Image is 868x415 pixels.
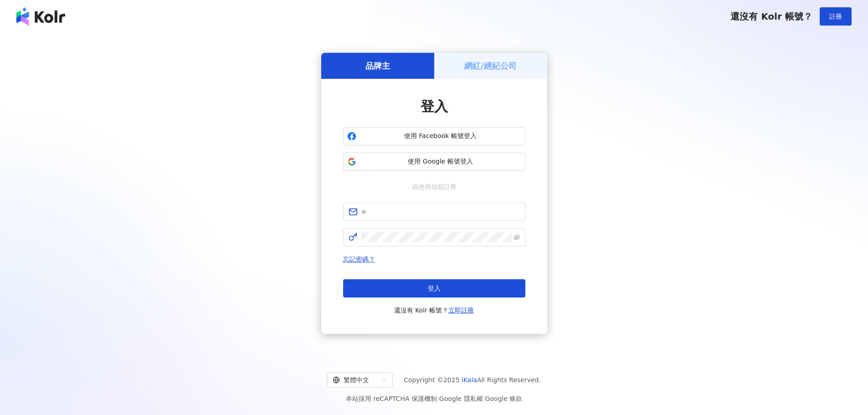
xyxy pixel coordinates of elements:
[406,182,463,192] span: 或使用信箱註冊
[343,153,525,171] button: 使用 Google 帳號登入
[360,132,521,141] span: 使用 Facebook 帳號登入
[483,395,485,402] span: |
[730,11,812,22] span: 還沒有 Kolr 帳號？
[404,374,541,385] span: Copyright © 2025 All Rights Reserved.
[485,395,522,402] a: Google 條款
[394,305,474,316] span: 還沒有 Kolr 帳號？
[360,157,521,166] span: 使用 Google 帳號登入
[462,376,477,384] a: iKala
[346,393,522,404] span: 本站採用 reCAPTCHA 保護機制
[514,234,520,241] span: eye-invisible
[437,395,439,402] span: |
[439,395,483,402] a: Google 隱私權
[343,279,525,297] button: 登入
[820,7,852,26] button: 註冊
[343,127,525,145] button: 使用 Facebook 帳號登入
[829,13,842,20] span: 註冊
[343,256,375,263] a: 忘記密碼？
[448,307,474,314] a: 立即註冊
[421,98,448,114] span: 登入
[464,60,517,72] h5: 網紅/經紀公司
[365,60,390,72] h5: 品牌主
[428,285,441,292] span: 登入
[333,373,379,387] div: 繁體中文
[16,7,65,26] img: logo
